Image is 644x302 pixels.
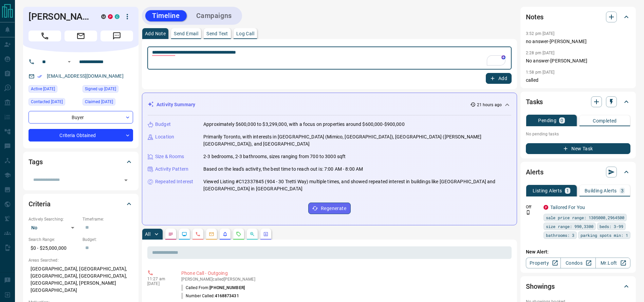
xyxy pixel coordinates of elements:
h2: Showings [526,281,555,292]
div: Criteria [29,196,133,212]
p: Based on the lead's activity, the best time to reach out is: 7:00 AM - 8:00 AM [203,166,363,173]
p: No answer-[PERSON_NAME] [526,57,630,64]
p: Send Email [174,31,198,36]
p: Log Call [236,31,254,36]
span: Active [DATE] [31,86,55,92]
a: Tailored For You [550,205,585,210]
div: Tue Sep 09 2025 [29,85,79,95]
p: Listing Alerts [533,188,562,193]
h2: Alerts [526,167,544,177]
span: Call [29,31,61,41]
svg: Listing Alerts [222,231,228,237]
p: 1 [566,188,569,193]
p: $0 - $25,000,000 [29,243,79,254]
p: All [145,232,150,237]
button: Add [486,73,512,84]
p: Search Range: [29,237,79,243]
button: Regenerate [308,203,351,214]
textarea: To enrich screen reader interactions, please activate Accessibility in Grammarly extension settings [152,50,507,67]
p: Size & Rooms [155,153,184,160]
div: Tue Mar 10 2020 [82,85,133,95]
button: Timeline [145,10,187,21]
p: Repeated Interest [155,178,193,185]
p: Viewed Listing #C12337845 (904 - 30 Tretti Way) multiple times, and showed repeated interest in b... [203,178,511,192]
a: Condos [560,258,595,268]
p: New Alert: [526,248,630,256]
p: Send Text [206,31,228,36]
span: Contacted [DATE] [31,98,63,105]
h2: Criteria [29,199,51,209]
p: Areas Searched: [29,257,133,263]
span: Email [65,31,97,41]
p: [PERSON_NAME] called [PERSON_NAME] [181,277,509,282]
span: Signed up [DATE] [85,86,116,92]
span: Claimed [DATE] [85,98,113,105]
p: 1:58 pm [DATE] [526,70,555,75]
a: [EMAIL_ADDRESS][DOMAIN_NAME] [47,73,124,79]
p: [GEOGRAPHIC_DATA], [GEOGRAPHIC_DATA], [GEOGRAPHIC_DATA], [GEOGRAPHIC_DATA], [GEOGRAPHIC_DATA], [P... [29,263,133,296]
svg: Push Notification Only [526,210,531,215]
svg: Agent Actions [263,231,269,237]
p: No pending tasks [526,129,630,139]
div: condos.ca [115,14,119,19]
p: called [526,77,630,84]
h2: Tasks [526,96,543,107]
svg: Requests [236,231,241,237]
span: [PHONE_NUMBER] [209,285,245,290]
span: beds: 3-99 [600,223,623,230]
p: Building Alerts [585,188,617,193]
h2: Tags [29,156,42,167]
svg: Opportunities [250,231,255,237]
div: Buyer [29,111,133,124]
p: Activity Summary [157,101,195,108]
div: mrloft.ca [101,14,106,19]
span: 4168873431 [215,294,239,298]
span: sale price range: 1305000,2964500 [546,214,624,221]
p: 0 [560,118,563,123]
div: Criteria Obtained [29,129,133,141]
p: 2:28 pm [DATE] [526,51,555,55]
p: 21 hours ago [477,102,502,108]
div: property.ca [544,205,548,210]
svg: Lead Browsing Activity [182,231,187,237]
p: Phone Call - Outgoing [181,270,509,277]
p: Activity Pattern [155,166,188,173]
p: Primarily Toronto, with interests in [GEOGRAPHIC_DATA] (Mimico, [GEOGRAPHIC_DATA]), [GEOGRAPHIC_D... [203,133,511,148]
h1: [PERSON_NAME] [29,11,91,22]
button: Open [121,175,131,185]
p: Budget: [82,237,133,243]
svg: Notes [168,231,173,237]
p: 2-3 bedrooms, 2-3 bathrooms, sizes ranging from 700 to 3000 sqft [203,153,346,160]
p: Number Called: [181,293,239,299]
div: No [29,222,79,233]
div: Alerts [526,164,630,180]
p: Off [526,204,539,210]
button: New Task [526,143,630,154]
p: Timeframe: [82,216,133,222]
button: Open [65,58,73,66]
div: Activity Summary21 hours ago [148,98,511,111]
p: Completed [593,118,617,123]
div: Showings [526,278,630,295]
p: 3:52 pm [DATE] [526,31,555,36]
p: Budget [155,121,171,128]
p: 11:27 am [147,277,171,281]
div: Wed Mar 23 2022 [82,98,133,108]
div: Wed Jun 16 2021 [29,98,79,108]
h2: Notes [526,12,544,22]
p: Add Note [145,31,166,36]
div: Tags [29,154,133,170]
p: Called From: [181,285,245,291]
svg: Emails [209,231,214,237]
div: property.ca [108,14,113,19]
span: Message [100,31,133,41]
span: parking spots min: 1 [581,232,628,239]
span: size range: 990,3300 [546,223,593,230]
button: Campaigns [189,10,239,21]
p: no answer-[PERSON_NAME] [526,38,630,45]
a: Property [526,258,561,268]
a: Mr.Loft [595,258,630,268]
p: [DATE] [147,281,171,286]
p: Actively Searching: [29,216,79,222]
p: Pending [538,118,556,123]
